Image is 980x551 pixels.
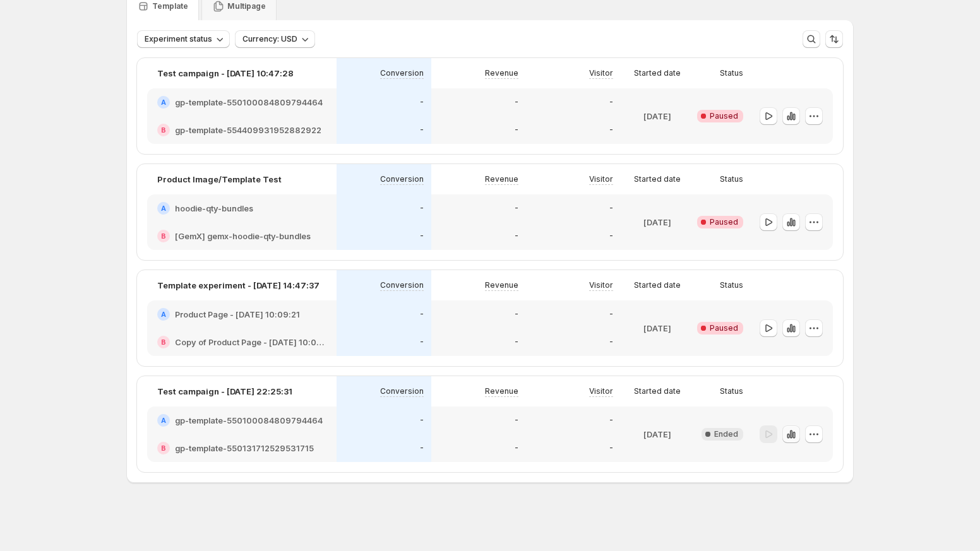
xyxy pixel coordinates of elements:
p: Status [720,386,743,396]
p: Revenue [485,68,518,78]
p: - [515,443,518,453]
button: Experiment status [137,30,230,48]
button: Sort the results [825,30,843,48]
p: - [515,97,518,107]
p: - [420,97,424,107]
p: - [420,125,424,135]
p: Conversion [380,68,424,78]
p: - [420,309,424,319]
p: - [609,97,613,107]
p: [DATE] [643,216,671,228]
p: Status [720,68,743,78]
p: Started date [634,174,681,184]
span: Paused [710,323,738,333]
h2: Product Page - [DATE] 10:09:21 [175,308,300,321]
p: Test campaign - [DATE] 22:25:31 [157,385,292,398]
span: Paused [710,217,738,227]
p: Revenue [485,174,518,184]
p: - [420,337,424,347]
p: [DATE] [643,428,671,441]
h2: hoodie-qty-bundles [175,202,253,215]
span: Paused [710,111,738,121]
p: Conversion [380,280,424,290]
p: - [420,231,424,241]
p: Test campaign - [DATE] 10:47:28 [157,67,294,80]
h2: gp-template-550131712529531715 [175,442,314,454]
p: - [515,337,518,347]
p: - [609,203,613,213]
p: - [420,415,424,425]
p: - [609,125,613,135]
h2: gp-template-550100084809794464 [175,414,323,427]
p: - [515,203,518,213]
h2: Copy of Product Page - [DATE] 10:09:21 [175,336,326,348]
p: - [420,443,424,453]
p: - [515,125,518,135]
p: - [609,443,613,453]
p: - [515,309,518,319]
span: Experiment status [145,34,212,44]
p: Started date [634,68,681,78]
p: [DATE] [643,322,671,335]
h2: [GemX] gemx-hoodie-qty-bundles [175,230,311,242]
p: - [515,415,518,425]
p: - [420,203,424,213]
p: Revenue [485,280,518,290]
p: Visitor [589,68,613,78]
h2: A [161,417,166,424]
p: Visitor [589,386,613,396]
p: Conversion [380,174,424,184]
h2: gp-template-550100084809794464 [175,96,323,109]
p: Multipage [227,1,266,11]
p: Template [152,1,188,11]
button: Currency: USD [235,30,315,48]
span: Currency: USD [242,34,297,44]
h2: A [161,98,166,106]
h2: B [161,338,166,346]
p: Started date [634,280,681,290]
p: - [609,231,613,241]
p: Visitor [589,174,613,184]
p: Started date [634,386,681,396]
p: Status [720,280,743,290]
p: Template experiment - [DATE] 14:47:37 [157,279,320,292]
h2: B [161,444,166,452]
p: Status [720,174,743,184]
h2: B [161,126,166,134]
h2: gp-template-554409931952882922 [175,124,321,136]
p: Visitor [589,280,613,290]
h2: B [161,232,166,240]
h2: A [161,311,166,318]
p: - [515,231,518,241]
p: Product Image/Template Test [157,173,282,186]
p: - [609,415,613,425]
span: Ended [714,429,738,439]
p: - [609,337,613,347]
h2: A [161,204,166,212]
p: - [609,309,613,319]
p: Revenue [485,386,518,396]
p: Conversion [380,386,424,396]
p: [DATE] [643,110,671,122]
